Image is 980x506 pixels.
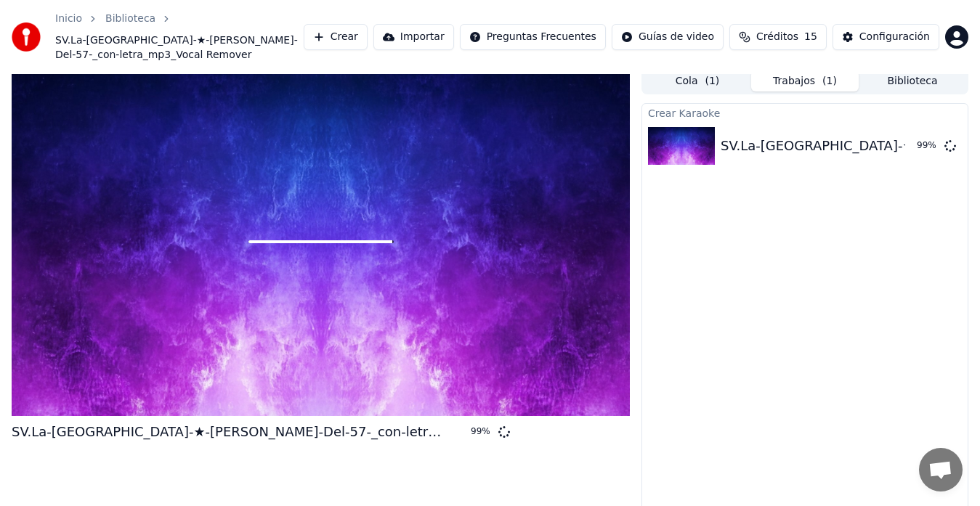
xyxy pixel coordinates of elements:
[55,12,304,62] nav: breadcrumb
[804,30,817,44] span: 15
[751,70,859,91] button: Trabajos
[373,24,454,50] button: Importar
[705,74,719,89] span: ( 1 )
[833,24,939,50] button: Configuración
[12,422,448,442] div: SV.La-[GEOGRAPHIC_DATA]-★-[PERSON_NAME]-Del-57-_con-letra_mp3_Vocal Remover
[612,24,724,50] button: Guías de video
[917,140,939,152] div: 99 %
[919,448,963,491] a: Chat abierto
[12,23,41,52] img: youka
[471,426,493,438] div: 99 %
[460,24,606,50] button: Preguntas Frecuentes
[105,12,155,26] a: Biblioteca
[644,70,751,91] button: Cola
[859,70,966,91] button: Biblioteca
[859,30,930,44] div: Configuración
[729,24,827,50] button: Créditos15
[55,33,304,62] span: SV.La-[GEOGRAPHIC_DATA]-★-[PERSON_NAME]-Del-57-_con-letra_mp3_Vocal Remover
[642,104,968,121] div: Crear Karaoke
[756,30,798,44] span: Créditos
[55,12,82,26] a: Inicio
[822,74,837,89] span: ( 1 )
[304,24,368,50] button: Crear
